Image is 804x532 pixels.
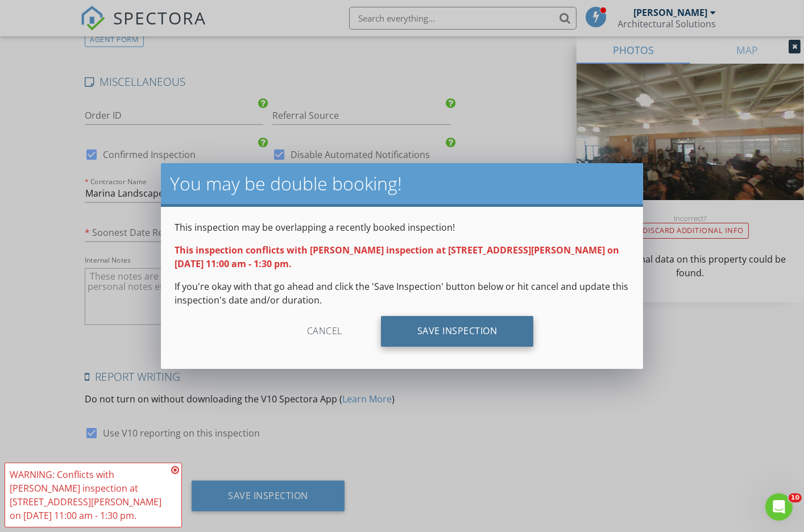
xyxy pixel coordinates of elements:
[170,172,634,195] h2: You may be double booking!
[175,280,629,307] p: If you're okay with that go ahead and click the 'Save Inspection' button below or hit cancel and ...
[175,221,629,234] p: This inspection may be overlapping a recently booked inspection!
[789,493,802,502] span: 10
[271,316,379,347] div: Cancel
[175,244,619,270] strong: This inspection conflicts with [PERSON_NAME] inspection at [STREET_ADDRESS][PERSON_NAME] on [DATE...
[765,493,793,521] iframe: Intercom live chat
[10,468,168,522] div: WARNING: Conflicts with [PERSON_NAME] inspection at [STREET_ADDRESS][PERSON_NAME] on [DATE] 11:00...
[381,316,534,347] div: Save Inspection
